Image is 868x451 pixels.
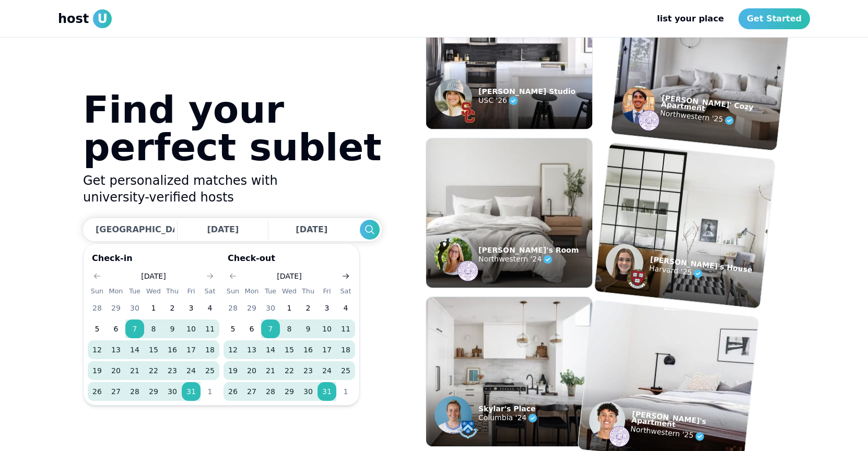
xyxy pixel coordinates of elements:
[280,286,299,296] th: Wednesday
[280,361,299,380] button: 22
[144,286,163,296] th: Wednesday
[201,361,219,380] button: 25
[426,297,592,446] img: example listing
[296,224,327,234] span: [DATE]
[224,252,355,269] p: Check-out
[83,218,382,241] div: Dates trigger
[182,286,201,296] th: Friday
[107,286,125,296] th: Monday
[125,299,144,317] button: 30
[107,299,125,317] button: 29
[201,299,219,317] button: 4
[649,262,752,285] p: Harvard '25
[626,267,649,290] img: example listing host
[435,396,472,434] img: example listing host
[660,107,779,132] p: Northwestern '25
[144,361,163,380] button: 22
[90,269,104,283] button: Go to previous month
[88,299,107,317] button: 28
[318,286,336,296] th: Friday
[182,299,201,317] button: 3
[144,340,163,359] button: 15
[280,382,299,401] button: 29
[318,382,336,401] button: 31
[299,286,318,296] th: Thursday
[261,382,280,401] button: 28
[88,286,107,296] th: Sunday
[107,340,125,359] button: 13
[318,299,336,317] button: 3
[144,299,163,317] button: 1
[242,382,261,401] button: 27
[96,223,297,236] div: [GEOGRAPHIC_DATA], [GEOGRAPHIC_DATA]
[163,286,182,296] th: Thursday
[203,269,217,283] button: Go to next month
[336,340,355,359] button: 18
[336,286,355,296] th: Saturday
[163,340,182,359] button: 16
[261,286,280,296] th: Tuesday
[242,361,261,380] button: 20
[107,319,125,338] button: 6
[299,361,318,380] button: 23
[649,8,732,29] a: list your place
[649,8,810,29] nav: Main
[182,361,201,380] button: 24
[242,340,261,359] button: 13
[201,286,219,296] th: Saturday
[318,319,336,338] button: 10
[207,224,239,234] span: [DATE]
[608,425,631,448] img: example listing host
[125,340,144,359] button: 14
[650,256,753,273] p: [PERSON_NAME]'s House
[88,252,219,269] p: Check-in
[620,84,656,125] img: example listing host
[242,319,261,338] button: 6
[336,361,355,380] button: 25
[83,172,382,206] h2: Get personalized matches with university-verified hosts
[280,319,299,338] button: 8
[588,400,627,441] img: example listing host
[125,286,144,296] th: Tuesday
[299,319,318,338] button: 9
[280,340,299,359] button: 15
[261,361,280,380] button: 21
[201,340,219,359] button: 18
[478,412,539,424] p: Columbia '24
[182,340,201,359] button: 17
[637,109,660,132] img: example listing host
[261,299,280,317] button: 30
[604,242,645,283] img: example listing host
[224,382,242,401] button: 26
[594,143,775,308] img: example listing
[224,299,242,317] button: 28
[478,247,579,253] p: [PERSON_NAME]'s Room
[224,361,242,380] button: 19
[261,340,280,359] button: 14
[426,138,592,288] img: example listing
[125,382,144,401] button: 28
[58,9,112,28] a: hostU
[144,319,163,338] button: 8
[299,340,318,359] button: 16
[478,94,576,107] p: USC '26
[125,361,144,380] button: 21
[224,286,242,296] th: Sunday
[338,269,353,283] button: Go to next month
[163,361,182,380] button: 23
[83,218,174,241] button: [GEOGRAPHIC_DATA], [GEOGRAPHIC_DATA]
[144,382,163,401] button: 29
[141,271,166,281] div: [DATE]
[661,94,780,120] p: [PERSON_NAME]' Cozy Apartment
[242,286,261,296] th: Monday
[88,361,107,380] button: 19
[125,319,144,338] button: 7
[360,220,380,240] button: Search
[224,340,242,359] button: 12
[201,382,219,401] button: 1
[478,253,579,266] p: Northwestern '24
[299,382,318,401] button: 30
[163,299,182,317] button: 2
[83,91,382,166] h1: Find your perfect sublet
[88,340,107,359] button: 12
